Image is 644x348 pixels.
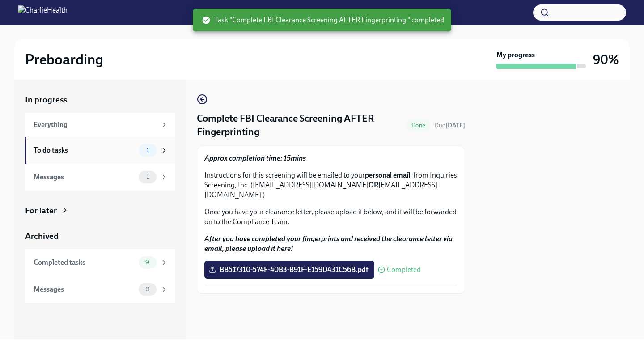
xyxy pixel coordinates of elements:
[369,181,378,189] strong: OR
[204,261,374,279] label: BB517310-574F-40B3-B91F-E159D431C56B.pdf
[204,234,453,253] strong: After you have completed your fingerprints and received the clearance letter via email, please up...
[204,207,458,227] p: Once you have your clearance letter, please upload it below, and it will be forwarded on to the C...
[34,120,157,130] div: Everything
[140,259,155,266] span: 9
[25,113,175,137] a: Everything
[496,50,535,60] strong: My progress
[197,112,402,139] h4: Complete FBI Clearance Screening AFTER Fingerprinting
[204,170,458,200] p: Instructions for this screening will be emailed to your , from Inquiries Screening, Inc. ([EMAIL_...
[25,137,175,164] a: To do tasks1
[406,122,431,129] span: Done
[141,147,154,153] span: 1
[140,286,155,293] span: 0
[445,122,465,129] strong: [DATE]
[25,51,103,68] h2: Preboarding
[204,154,306,162] strong: Approx completion time: 15mins
[202,15,444,25] span: Task "Complete FBI Clearance Screening AFTER Fingerprinting " completed
[25,205,57,216] div: For later
[365,171,410,179] strong: personal email
[141,174,154,180] span: 1
[34,258,135,267] div: Completed tasks
[593,51,619,68] h3: 90%
[25,230,175,242] a: Archived
[34,284,135,294] div: Messages
[387,266,421,273] span: Completed
[25,164,175,191] a: Messages1
[34,145,135,155] div: To do tasks
[25,276,175,303] a: Messages0
[34,172,135,182] div: Messages
[25,94,175,106] a: In progress
[25,205,175,216] a: For later
[434,122,465,129] span: Due
[25,249,175,276] a: Completed tasks9
[211,265,368,274] span: BB517310-574F-40B3-B91F-E159D431C56B.pdf
[18,5,68,20] img: CharlieHealth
